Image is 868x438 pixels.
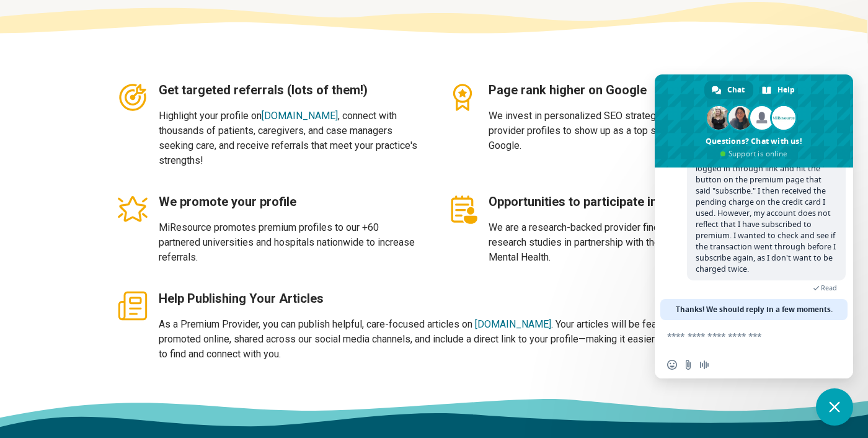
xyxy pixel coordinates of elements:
h3: We promote your profile [159,193,422,210]
a: [DOMAIN_NAME] [475,318,551,330]
p: As a Premium Provider, you can publish helpful, care-focused articles on . Your articles will be ... [159,317,751,362]
span: Insert an emoji [667,360,677,370]
h3: Get targeted referrals (lots of them!) [159,81,422,99]
textarea: Compose your message... [667,331,813,342]
span: Help [777,81,795,99]
span: Read [821,284,837,292]
div: Help [755,81,804,99]
p: We invest in personalized SEO strategies for MiResource provider profiles to show up as a top sea... [489,109,751,153]
span: Good morning! I have a quick troubleshooting question. I recently decided to upgrade to premium, ... [696,130,836,274]
span: Audio message [699,360,709,370]
span: Thanks! We should reply in a few moments. [676,299,833,320]
div: Close chat [816,388,853,426]
h3: Page rank higher on Google [489,81,751,99]
h3: Opportunities to participate in research [489,193,751,210]
p: Highlight your profile on , connect with thousands of patients, caregivers, and case managers see... [159,109,422,168]
p: MiResource promotes premium profiles to our +60 partnered universities and hospitals nationwide t... [159,220,422,265]
p: We are a research-backed provider finder with ongoing research studies in partnership with the Na... [489,220,751,265]
span: Send a file [683,360,693,370]
h3: Help Publishing Your Articles [159,290,751,307]
span: Chat [727,81,745,99]
div: Chat [704,81,753,99]
a: [DOMAIN_NAME] [262,110,338,122]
